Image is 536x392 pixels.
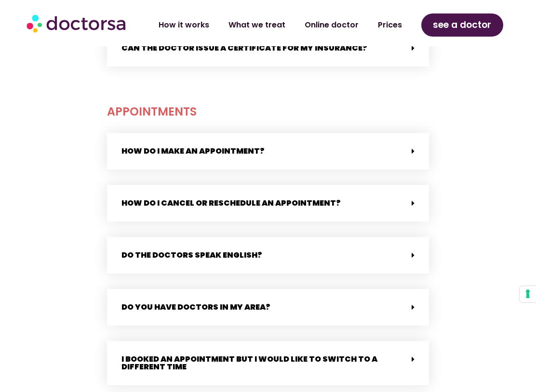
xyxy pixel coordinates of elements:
a: Do you have doctors in my area? [121,301,270,313]
a: How do I make an appointment? [121,145,265,157]
a: How do I cancel or reschedule an appointment? [121,197,341,209]
a: What we treat [219,14,295,36]
div: I booked an appointment but I would like to switch to a different time [107,341,429,385]
div: How do I make an appointment? [107,133,429,170]
div: How do I cancel or reschedule an appointment? [107,185,429,222]
a: I booked an appointment but I would like to switch to a different time [121,353,377,372]
a: Do the doctors speak English? [121,249,262,261]
button: Your consent preferences for tracking technologies [520,286,536,302]
h2: APPOINTMENTS [107,100,429,123]
nav: Menu [146,14,412,36]
a: Online doctor [295,14,368,36]
div: Can the doctor issue a certificate for my insurance? [107,30,429,66]
a: Can the doctor issue a certificate for my insurance? [121,42,367,53]
div: Do the doctors speak English? [107,237,429,274]
span: see a doctor [433,17,491,33]
a: How it works [149,14,219,36]
a: Prices [368,14,412,36]
div: Do you have doctors in my area? [107,289,429,326]
a: see a doctor [421,13,503,37]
